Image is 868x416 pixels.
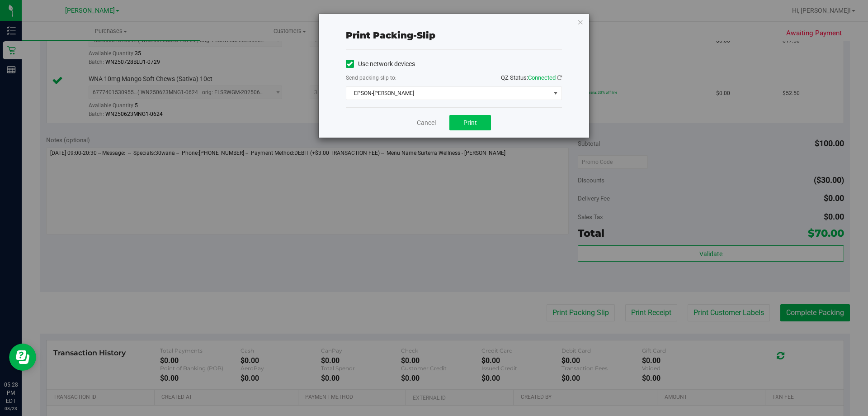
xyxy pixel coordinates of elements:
[346,30,435,41] span: Print packing-slip
[550,87,561,100] span: select
[346,74,396,82] label: Send packing-slip to:
[528,74,556,81] span: Connected
[346,87,550,100] span: EPSON-[PERSON_NAME]
[417,118,436,128] a: Cancel
[463,119,477,126] span: Print
[346,59,415,69] label: Use network devices
[501,74,562,81] span: QZ Status:
[449,115,491,130] button: Print
[9,344,36,371] iframe: Resource center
